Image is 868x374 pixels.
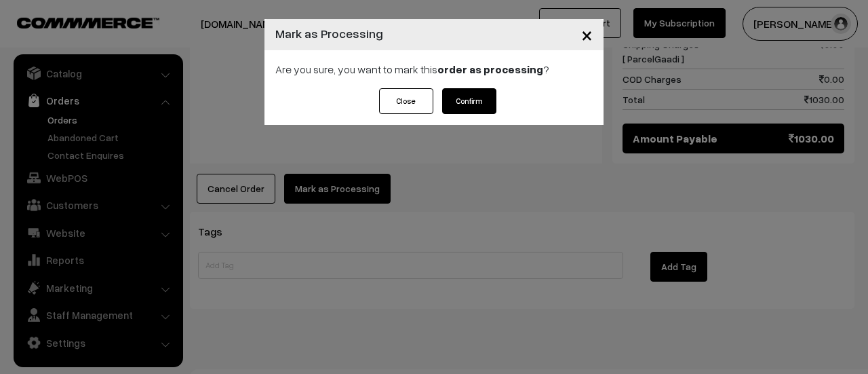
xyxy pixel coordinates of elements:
h4: Mark as Processing [275,24,383,43]
span: × [581,22,593,47]
button: Close [379,88,433,114]
strong: order as processing [437,62,543,76]
button: Close [570,14,604,56]
button: Confirm [442,88,496,114]
div: Are you sure, you want to mark this ? [264,50,604,88]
